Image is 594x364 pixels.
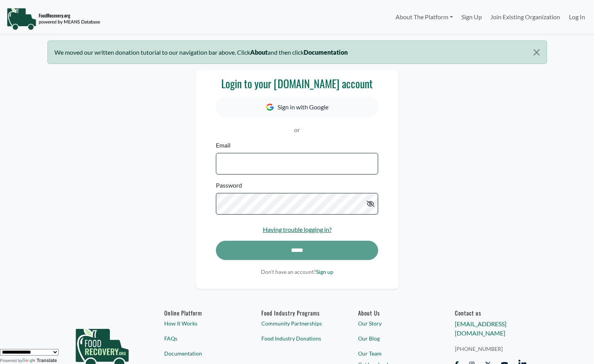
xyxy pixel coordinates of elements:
[261,319,333,327] a: Community Partnerships
[22,358,37,364] img: Google Translate
[457,9,486,25] a: Sign Up
[250,49,268,56] b: About
[261,309,333,316] h6: Food Industry Programs
[304,49,348,56] b: Documentation
[47,40,547,64] div: We moved our written donation tutorial to our navigation bar above. Click and then click
[266,104,274,111] img: Google Icon
[7,7,100,30] img: NavigationLogo_FoodRecovery-91c16205cd0af1ed486a0f1a7774a6544ea792ac00100771e7dd3ec7c0e58e41.png
[164,309,236,316] h6: Online Platform
[164,319,236,327] a: How It Works
[216,97,378,117] button: Sign in with Google
[216,268,378,276] p: Don't have an account?
[455,345,526,353] a: [PHONE_NUMBER]
[358,319,429,327] a: Our Story
[263,226,331,233] a: Having trouble logging in?
[316,268,333,275] a: Sign up
[22,358,57,363] a: Translate
[216,77,378,90] h3: Login to your [DOMAIN_NAME] account
[455,309,526,316] h6: Contact us
[216,141,231,150] label: Email
[565,9,589,25] a: Log In
[486,9,564,25] a: Join Existing Organization
[216,181,242,190] label: Password
[455,320,506,337] a: [EMAIL_ADDRESS][DOMAIN_NAME]
[164,334,236,342] a: FAQs
[358,334,429,342] a: Our Blog
[261,334,333,342] a: Food Industry Donations
[391,9,457,25] a: About The Platform
[527,41,546,64] button: Close
[358,309,429,316] a: About Us
[216,125,378,134] p: or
